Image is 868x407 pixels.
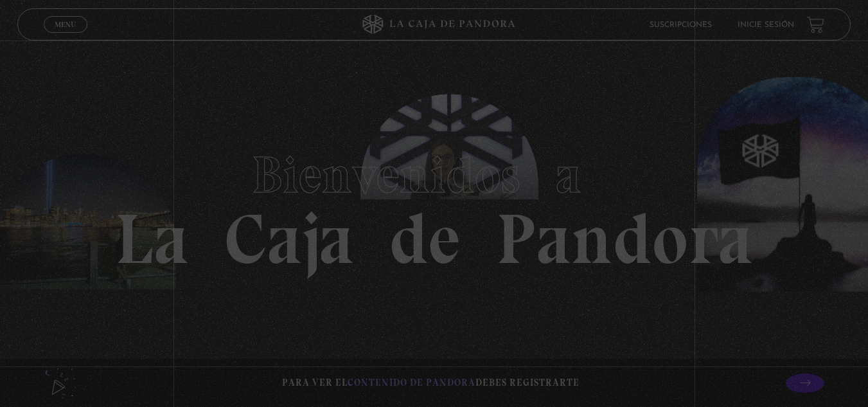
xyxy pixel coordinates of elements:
[55,21,76,28] span: Menu
[50,31,80,40] span: Cerrar
[650,21,712,28] a: Suscripciones
[807,15,824,33] a: View your shopping cart
[282,374,580,392] p: Para ver el debes registrarte
[252,144,617,206] span: Bienvenidos a
[115,133,753,275] h1: La Caja de Pandora
[348,377,475,388] span: contenido de Pandora
[738,21,794,28] a: Inicie sesión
